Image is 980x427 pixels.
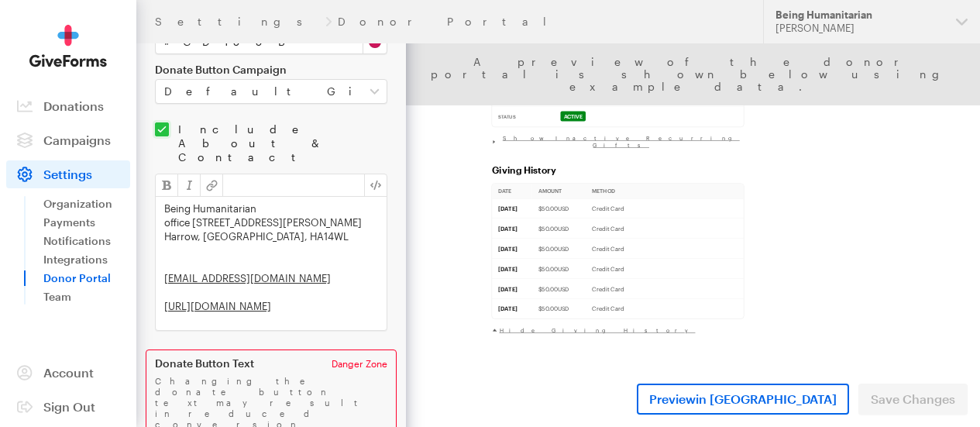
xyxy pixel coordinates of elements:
[360,356,471,397] td: Credit Card
[696,391,837,406] span: in [GEOGRAPHIC_DATA]
[155,357,313,370] div: Donate Button Text
[775,22,944,35] div: [PERSON_NAME]
[303,329,325,343] span: USD
[155,64,387,76] label: Donate Button Campaign
[252,356,360,397] td: $50.00
[303,289,325,303] span: USD
[155,15,319,28] a: Settings
[43,232,130,250] a: Notifications
[43,269,130,288] a: Donor Portal
[156,197,387,330] div: Being Humanitarian office [STREET_ADDRESS][PERSON_NAME] Harrow, [GEOGRAPHIC_DATA], HA14WL
[252,207,360,236] th: Amount
[29,25,107,67] img: GiveForms
[172,236,252,277] td: [DATE]
[43,288,130,306] a: Team
[172,53,297,94] td: Status
[164,300,271,312] a: [URL][DOMAIN_NAME]
[6,160,130,188] a: Settings
[43,133,111,147] span: Campaigns
[178,174,201,196] button: Emphasis (Ctrl + I)
[172,12,297,53] td: Payment Method
[360,317,471,357] td: Credit Card
[775,9,944,22] div: Being Humanitarian
[6,92,130,120] a: Donations
[360,277,471,317] td: Credit Card
[172,317,252,357] td: [DATE]
[297,12,478,53] td: Credit Card
[156,174,178,196] button: Strong (Ctrl + B)
[172,207,252,236] th: Date
[43,250,130,269] a: Integrations
[43,213,130,232] a: Payments
[172,277,252,317] td: [DATE]
[6,359,130,387] a: Account
[649,390,837,408] span: Preview
[164,272,331,284] a: [EMAIL_ADDRESS][DOMAIN_NAME]
[43,195,130,213] a: Organization
[6,393,130,421] a: Sign Out
[303,370,325,384] span: USD
[360,236,471,277] td: Credit Card
[252,277,360,317] td: $50.00
[43,399,95,414] span: Sign Out
[303,410,325,424] span: USD
[171,167,301,191] h2: Giving History
[637,384,849,415] a: Previewin [GEOGRAPHIC_DATA]
[201,174,223,196] button: Link
[172,356,252,397] td: [DATE]
[309,62,359,82] div: Active
[364,174,387,196] button: View HTML
[303,250,325,263] span: USD
[6,126,130,154] a: Campaigns
[43,167,92,181] span: Settings
[252,317,360,357] td: $50.00
[360,207,471,236] th: Method
[322,357,397,370] div: Danger Zone
[43,98,104,113] span: Donations
[406,43,980,105] div: A preview of the donor portal is shown below using example data.
[43,365,94,380] span: Account
[252,236,360,277] td: $50.00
